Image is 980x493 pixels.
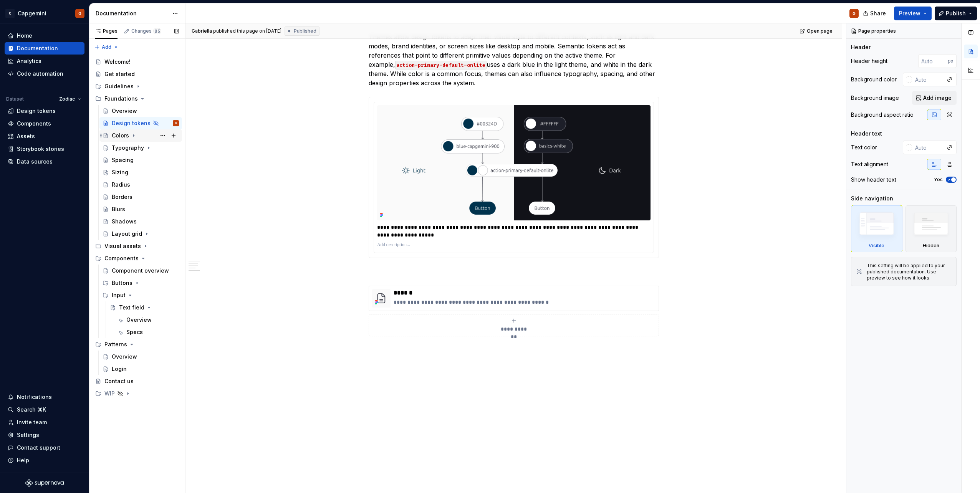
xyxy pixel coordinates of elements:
[17,57,41,65] div: Analytics
[912,91,957,105] button: Add image
[104,83,134,90] div: Guidelines
[797,26,836,36] a: Open page
[112,205,125,213] div: Blurs
[853,10,856,17] div: G
[99,142,182,154] a: Typography
[6,96,24,102] div: Dataset
[17,32,32,40] div: Home
[17,132,35,140] div: Assets
[851,205,902,252] div: Visible
[17,431,39,439] div: Settings
[99,179,182,191] a: Radius
[99,191,182,203] a: Borders
[112,230,142,238] div: Layout grid
[99,289,182,301] div: Input
[92,252,182,265] div: Components
[92,387,182,400] div: WIP
[131,28,161,34] div: Changes
[870,10,886,17] span: Share
[17,393,52,401] div: Notifications
[851,57,887,65] div: Header height
[114,326,182,338] a: Specs
[104,58,131,66] div: Welcome!
[851,176,896,184] div: Show header text
[104,242,141,250] div: Visual assets
[5,9,15,18] div: C
[92,56,182,400] div: Page tree
[104,390,115,397] div: WIP
[104,377,134,385] div: Contact us
[5,55,84,67] a: Analytics
[99,129,182,142] a: Colors
[112,218,137,225] div: Shadows
[112,181,130,189] div: Radius
[807,28,833,34] span: Open page
[17,419,47,426] div: Invite team
[5,156,84,168] a: Data sources
[2,5,88,22] button: CCapgeminiG
[5,105,84,117] a: Design tokens
[395,61,487,69] code: action-primary-default-onlite
[899,10,920,17] span: Preview
[17,70,63,78] div: Code automation
[369,32,659,88] p: Themes allow design tokens to adapt their visual style to different contexts, such as light and d...
[112,365,127,373] div: Login
[126,316,152,324] div: Overview
[119,304,144,311] div: Text field
[851,160,888,168] div: Text alignment
[112,267,169,275] div: Component overview
[867,263,952,281] div: This setting will be applied to your published documentation. Use preview to see how it looks.
[5,404,84,416] button: Search ⌘K
[114,314,182,326] a: Overview
[99,265,182,277] a: Component overview
[5,391,84,403] button: Notifications
[104,95,138,103] div: Foundations
[912,141,943,154] input: Auto
[372,289,391,308] img: 6ae1f98b-f0ae-413b-bc40-267063981cda.png
[851,144,877,151] div: Text color
[851,130,882,137] div: Header text
[5,30,84,42] a: Home
[99,105,182,117] a: Overview
[92,93,182,105] div: Foundations
[912,73,943,86] input: Auto
[95,28,118,34] div: Pages
[78,10,81,17] div: G
[104,255,139,262] div: Components
[175,119,177,127] div: G
[5,130,84,142] a: Assets
[112,119,151,127] div: Design tokens
[104,341,127,348] div: Patterns
[112,156,134,164] div: Spacing
[5,42,84,55] a: Documentation
[17,444,60,452] div: Contact support
[126,328,143,336] div: Specs
[112,144,144,152] div: Typography
[5,454,84,467] button: Help
[17,107,56,115] div: Design tokens
[17,406,46,414] div: Search ⌘K
[112,193,132,201] div: Borders
[5,416,84,428] a: Invite team
[851,43,871,51] div: Header
[99,166,182,179] a: Sizing
[5,442,84,454] button: Contact support
[99,154,182,166] a: Spacing
[17,45,58,52] div: Documentation
[99,215,182,228] a: Shadows
[96,10,168,17] div: Documentation
[5,68,84,80] a: Code automation
[92,338,182,351] div: Patterns
[918,54,948,68] input: Auto
[112,279,132,287] div: Buttons
[5,429,84,441] a: Settings
[851,94,899,102] div: Background image
[59,96,75,102] span: Zodiac
[935,7,977,20] button: Publish
[99,363,182,375] a: Login
[92,56,182,68] a: Welcome!
[92,375,182,387] a: Contact us
[18,10,46,17] div: Capgemini
[25,479,64,487] svg: Supernova Logo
